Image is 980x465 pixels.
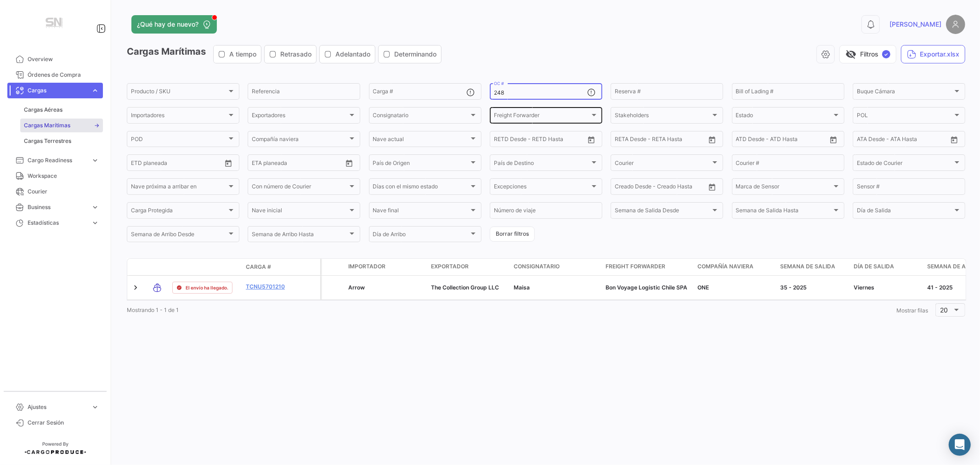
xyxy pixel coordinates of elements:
[20,103,103,117] a: Cargas Aéreas
[24,137,71,145] span: Cargas Terrestres
[896,307,928,314] span: Mostrar filas
[131,209,227,215] span: Carga Protegida
[427,259,510,275] datatable-header-cell: Exportador
[131,113,227,120] span: Importadores
[705,133,719,147] button: Open calendar
[28,219,87,227] span: Estadísticas
[252,232,348,239] span: Semana de Arribo Hasta
[131,185,227,191] span: Nave próxima a arribar en
[146,263,169,271] datatable-header-cell: Modo de Transporte
[91,219,99,227] span: expand_more
[131,232,227,239] span: Semana de Arribo Desde
[514,284,530,291] span: Maisa
[28,86,87,95] span: Cargas
[602,259,694,275] datatable-header-cell: Freight Forwarder
[615,185,651,191] input: Creado Desde
[252,209,348,215] span: Nave inicial
[28,156,87,164] span: Cargo Readiness
[137,20,198,29] span: ¿Qué hay de nuevo?
[91,403,99,411] span: expand_more
[946,15,965,34] img: placeholder-user.png
[32,11,78,37] img: Manufactura+Logo.png
[169,263,242,271] datatable-header-cell: Estado de Envio
[297,263,320,271] datatable-header-cell: Póliza
[28,403,87,411] span: Ajustes
[28,187,99,196] span: Courier
[854,284,920,292] div: Viernes
[494,185,590,191] span: Excepciones
[348,262,385,271] span: Importador
[857,90,953,96] span: Buque Cámara
[615,137,631,144] input: Desde
[780,262,835,271] span: Semana de Salida
[697,284,709,291] span: ONE
[949,434,971,456] div: Abrir Intercom Messenger
[28,55,99,63] span: Overview
[373,137,469,144] span: Nave actual
[246,263,271,271] span: Carga #
[615,113,711,120] span: Stakeholders
[131,90,227,96] span: Producto / SKU
[373,209,469,215] span: Nave final
[28,419,99,427] span: Cerrar Sesión
[127,45,444,63] h3: Cargas Marítimas
[131,15,217,34] button: ¿Qué hay de nuevo?
[736,113,832,120] span: Estado
[28,203,87,211] span: Business
[91,156,99,164] span: expand_more
[348,284,365,291] span: Arrow
[490,227,535,242] button: Borrar filtros
[615,161,711,167] span: Courier
[28,172,99,180] span: Workspace
[252,137,348,144] span: Compañía naviera
[857,113,953,120] span: POL
[373,185,469,191] span: Días con el mismo estado
[242,259,297,275] datatable-header-cell: Carga #
[940,306,948,314] span: 20
[394,50,436,59] span: Determinando
[154,161,198,167] input: Hasta
[854,262,894,271] span: Día de Salida
[510,259,602,275] datatable-header-cell: Consignatario
[517,137,561,144] input: Hasta
[335,50,370,59] span: Adelantado
[891,137,935,144] input: ATA Hasta
[857,137,885,144] input: ATA Desde
[131,137,227,144] span: POD
[345,259,427,275] datatable-header-cell: Importador
[221,156,235,170] button: Open calendar
[265,45,316,63] button: Retrasado
[638,137,681,144] input: Hasta
[431,284,499,291] span: The Collection Group LLC
[342,156,356,170] button: Open calendar
[697,262,753,271] span: Compañía naviera
[606,284,687,291] span: Bon Voyage Logistic Chile SPA
[494,161,590,167] span: País de Destino
[24,106,62,114] span: Cargas Aéreas
[252,161,268,167] input: Desde
[776,259,850,275] datatable-header-cell: Semana de Salida
[889,20,941,29] span: [PERSON_NAME]
[252,113,348,120] span: Exportadores
[7,168,103,184] a: Workspace
[584,133,598,147] button: Open calendar
[91,203,99,211] span: expand_more
[28,71,99,79] span: Órdenes de Compra
[736,209,832,215] span: Semana de Salida Hasta
[91,86,99,95] span: expand_more
[494,113,590,120] span: Freight Forwarder
[20,119,103,132] a: Cargas Marítimas
[229,50,256,59] span: A tiempo
[780,284,846,292] div: 35 - 2025
[694,259,776,275] datatable-header-cell: Compañía naviera
[322,259,345,275] datatable-header-cell: Carga Protegida
[373,232,469,239] span: Día de Arribo
[7,67,103,83] a: Órdenes de Compra
[275,161,318,167] input: Hasta
[186,284,228,291] span: El envío ha llegado.
[615,209,711,215] span: Semana de Salida Desde
[845,49,856,60] span: visibility_off
[127,306,179,313] span: Mostrando 1 - 1 de 1
[7,51,103,67] a: Overview
[494,137,510,144] input: Desde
